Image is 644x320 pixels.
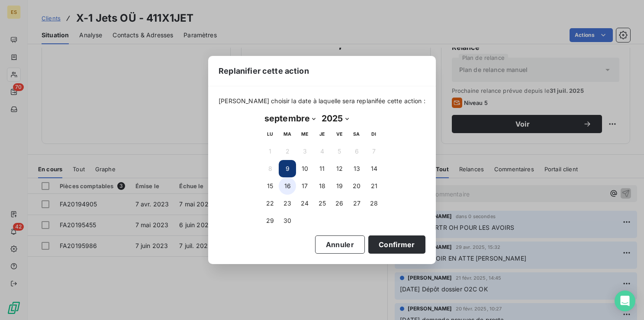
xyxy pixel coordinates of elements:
[331,143,348,160] button: 5
[296,125,313,143] th: mercredi
[219,97,425,105] span: [PERSON_NAME] choisir la date à laquelle sera replanifée cette action :
[296,160,313,177] button: 10
[261,143,279,160] button: 1
[615,291,635,311] div: Open Intercom Messenger
[313,177,331,195] button: 18
[279,143,296,160] button: 2
[368,235,425,254] button: Confirmer
[348,125,365,143] th: samedi
[365,177,383,195] button: 21
[313,160,331,177] button: 11
[296,143,313,160] button: 3
[296,195,313,212] button: 24
[313,195,331,212] button: 25
[331,177,348,195] button: 19
[348,177,365,195] button: 20
[279,212,296,229] button: 30
[261,125,279,143] th: lundi
[261,177,279,195] button: 15
[313,125,331,143] th: jeudi
[365,195,383,212] button: 28
[261,195,279,212] button: 22
[331,160,348,177] button: 12
[331,125,348,143] th: vendredi
[279,160,296,177] button: 9
[348,143,365,160] button: 6
[313,143,331,160] button: 4
[279,125,296,143] th: mardi
[219,65,309,77] span: Replanifier cette action
[365,160,383,177] button: 14
[365,125,383,143] th: dimanche
[279,195,296,212] button: 23
[261,212,279,229] button: 29
[296,177,313,195] button: 17
[365,143,383,160] button: 7
[279,177,296,195] button: 16
[348,195,365,212] button: 27
[315,235,365,254] button: Annuler
[261,160,279,177] button: 8
[331,195,348,212] button: 26
[348,160,365,177] button: 13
